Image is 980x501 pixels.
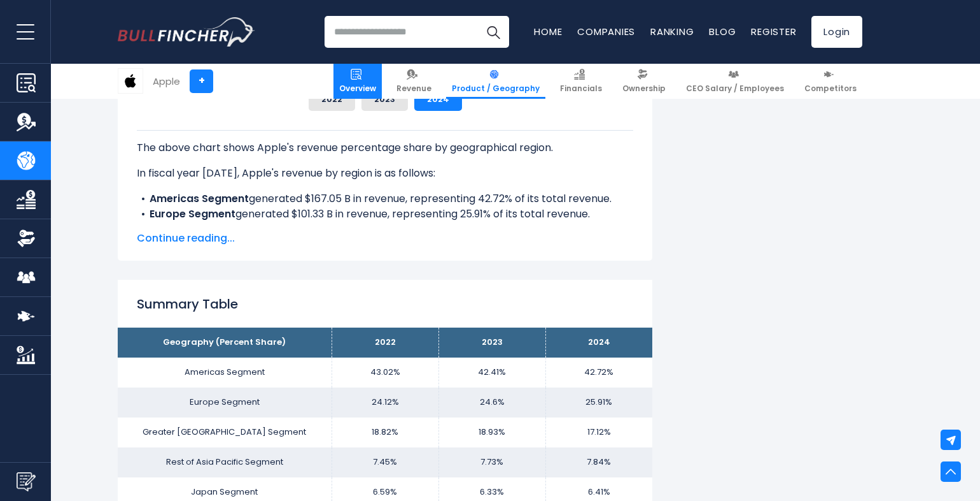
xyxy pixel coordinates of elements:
b: Greater [GEOGRAPHIC_DATA] Segment [150,222,357,236]
th: 2022 [332,328,438,358]
a: Ranking [650,25,694,38]
td: Rest of Asia Pacific Segment [118,447,332,477]
b: Europe Segment [150,207,235,221]
a: Companies [577,25,635,38]
th: Geography (Percent Share) [118,328,332,358]
span: Overview [339,83,376,94]
td: Americas Segment [118,358,332,388]
li: generated $66.95 B in revenue, representing 17.12% of its total revenue. [137,222,633,252]
td: 18.93% [438,417,545,447]
img: AAPL logo [118,69,143,93]
li: generated $167.05 B in revenue, representing 42.72% of its total revenue. [137,191,633,207]
a: Home [534,25,562,38]
a: Competitors [799,64,862,99]
button: 2022 [309,88,355,111]
a: Revenue [391,64,437,99]
td: 24.12% [332,388,438,417]
a: + [190,69,213,93]
p: The above chart shows Apple's revenue percentage share by geographical region. [137,140,633,156]
td: 7.73% [438,447,545,477]
a: CEO Salary / Employees [680,64,790,99]
a: Financials [554,64,608,99]
a: Product / Geography [446,64,545,99]
td: 24.6% [438,388,545,417]
td: 18.82% [332,417,438,447]
td: Greater [GEOGRAPHIC_DATA] Segment [118,417,332,447]
td: 7.45% [332,447,438,477]
button: Search [477,16,509,48]
td: 42.72% [545,358,652,388]
span: Ownership [622,83,666,94]
a: Overview [333,64,382,99]
p: In fiscal year [DATE], Apple's revenue by region is as follows: [137,166,633,181]
td: 17.12% [545,417,652,447]
b: Americas Segment [150,191,249,206]
div: Apple [153,74,180,89]
img: Bullfincher logo [118,17,255,47]
td: 7.84% [545,447,652,477]
td: 42.41% [438,358,545,388]
span: Product / Geography [452,83,540,94]
img: Ownership [17,229,36,248]
a: Login [811,16,862,48]
span: Financials [560,83,602,94]
li: generated $101.33 B in revenue, representing 25.91% of its total revenue. [137,207,633,222]
h2: Summary Table [137,294,633,314]
button: 2024 [414,88,462,111]
td: 25.91% [545,388,652,417]
a: Ownership [617,64,671,99]
td: 43.02% [332,358,438,388]
span: CEO Salary / Employees [686,83,784,94]
div: The for Apple is the Americas Segment, which represents 42.72% of its total revenue. The for Appl... [137,130,633,359]
span: Continue reading... [137,231,633,246]
th: 2024 [545,328,652,358]
a: Go to homepage [118,17,255,47]
a: Register [751,25,796,38]
span: Competitors [804,83,857,94]
td: Europe Segment [118,388,332,417]
span: Revenue [396,83,431,94]
button: 2023 [361,88,408,111]
a: Blog [709,25,736,38]
th: 2023 [438,328,545,358]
